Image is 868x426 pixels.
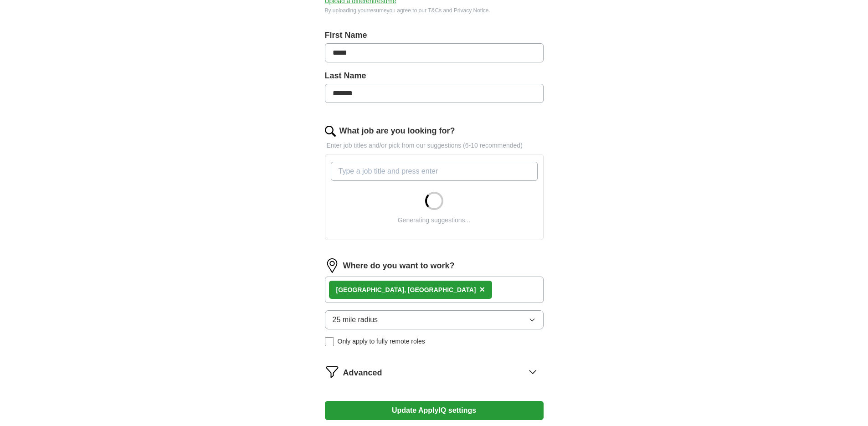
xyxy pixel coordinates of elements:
button: Update ApplyIQ settings [325,401,544,420]
img: filter [325,364,339,379]
button: 25 mile radius [325,310,544,329]
span: Only apply to fully remote roles [338,337,425,346]
div: Generating suggestions... [398,216,471,225]
label: What job are you looking for? [339,125,455,137]
p: Enter job titles and/or pick from our suggestions (6-10 recommended) [325,141,544,150]
label: First Name [325,29,544,41]
span: Advanced [343,367,382,379]
a: Privacy Notice [454,7,489,14]
img: search.png [325,126,336,137]
label: Last Name [325,70,544,82]
div: [GEOGRAPHIC_DATA], [GEOGRAPHIC_DATA] [336,285,476,295]
button: × [479,283,485,297]
label: Where do you want to work? [343,260,455,272]
input: Type a job title and press enter [331,162,538,181]
div: By uploading your resume you agree to our and . [325,6,544,15]
img: location.png [325,258,339,273]
a: T&Cs [428,7,442,14]
input: Only apply to fully remote roles [325,337,334,346]
span: × [479,284,485,294]
span: 25 mile radius [333,314,378,325]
